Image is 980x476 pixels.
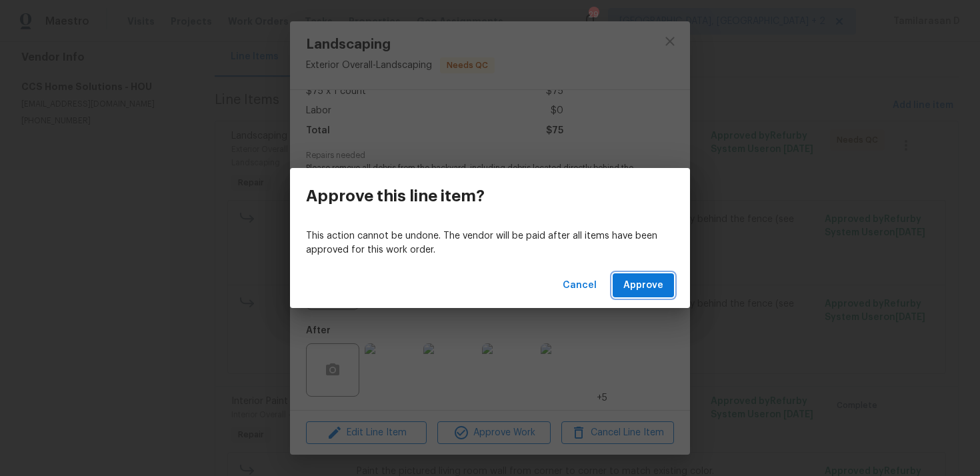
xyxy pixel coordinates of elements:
h3: Approve this line item? [306,187,485,205]
span: Approve [623,277,663,294]
button: Approve [613,273,674,298]
span: Cancel [563,277,597,294]
button: Cancel [557,273,602,298]
p: This action cannot be undone. The vendor will be paid after all items have been approved for this... [306,229,674,257]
